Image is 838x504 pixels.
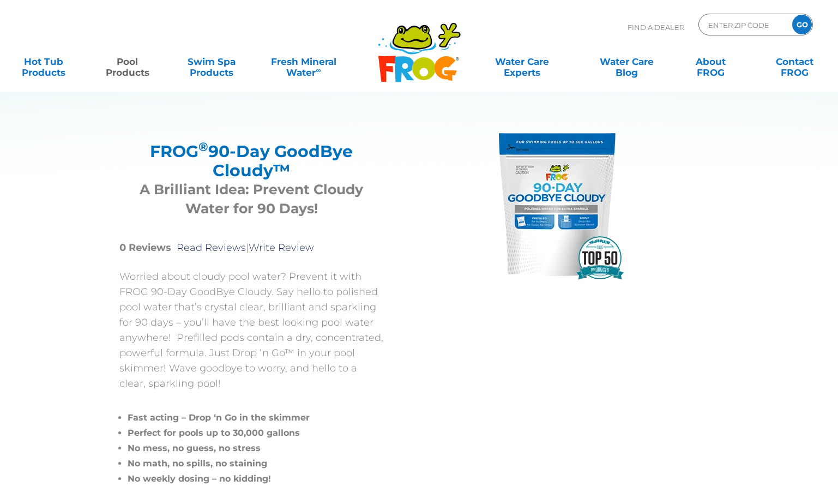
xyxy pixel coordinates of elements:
img: FROG® 90-Day Goodbye Cloudy™ pool treatment — prevents cloudy water for up to 90 days. [475,123,638,286]
a: Write Review [249,242,314,254]
a: Swim SpaProducts [179,51,244,73]
li: Perfect for pools up to 30,000 gallons [128,425,384,441]
li: Fast acting – Drop ‘n Go in the skimmer [128,410,384,425]
h3: A Brilliant Idea: Prevent Cloudy Water for 90 Days! [133,180,370,218]
a: Fresh MineralWater∞ [263,51,345,73]
a: PoolProducts [95,51,160,73]
a: Read Reviews [177,242,246,254]
p: Worried about cloudy pool water? Prevent it with FROG 90-Day GoodBye Cloudy. Say hello to polishe... [119,269,384,391]
input: GO [792,15,812,34]
sup: ® [198,139,208,154]
a: Water CareExperts [469,51,575,73]
sup: ∞ [316,66,321,74]
p: Find A Dealer [628,14,684,41]
span: No math, no spills, no staining [128,458,267,469]
span: No weekly dosing – no kidding! [128,473,271,484]
span: No mess, no guess, no stress [128,443,261,453]
h2: FROG 90-Day GoodBye Cloudy™ [133,142,370,180]
a: AboutFROG [678,51,743,73]
strong: 0 Reviews [119,242,171,254]
p: | [119,240,384,255]
a: Water CareBlog [594,51,659,73]
a: ContactFROG [762,51,827,73]
a: Hot TubProducts [11,51,76,73]
input: Zip Code Form [707,17,781,33]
